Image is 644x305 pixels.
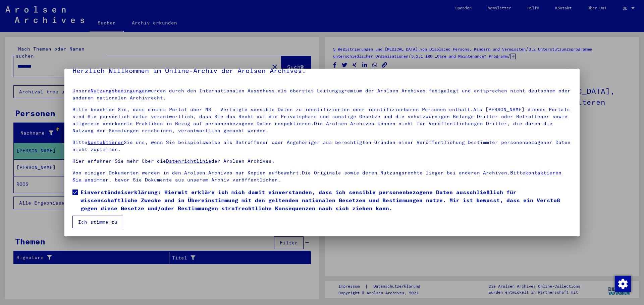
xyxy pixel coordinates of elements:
a: kontaktieren Sie uns [72,170,561,183]
span: Einverständniserklärung: Hiermit erkläre ich mich damit einverstanden, dass ich sensible personen... [80,188,572,212]
img: Zustimmung ändern [615,276,631,292]
h5: Herzlich Willkommen im Online-Archiv der Arolsen Archives. [72,65,572,76]
div: Zustimmung ändern [614,276,631,292]
a: kontaktieren [88,139,124,145]
p: Unsere wurden durch den Internationalen Ausschuss als oberstes Leitungsgremium der Arolsen Archiv... [72,87,572,101]
p: Bitte beachten Sie, dass dieses Portal über NS - Verfolgte sensible Daten zu identifizierten oder... [72,106,572,134]
p: Bitte Sie uns, wenn Sie beispielsweise als Betroffener oder Angehöriger aus berechtigten Gründen ... [72,139,572,153]
a: Nutzungsbedingungen [91,88,148,94]
p: Von einigen Dokumenten werden in den Arolsen Archives nur Kopien aufbewahrt.Die Originale sowie d... [72,169,572,183]
a: Datenrichtlinie [166,158,211,164]
button: Ich stimme zu [72,216,123,228]
p: Hier erfahren Sie mehr über die der Arolsen Archives. [72,158,572,165]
